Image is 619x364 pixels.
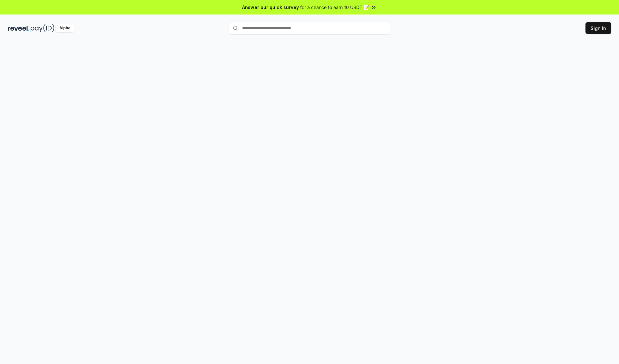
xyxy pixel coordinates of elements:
span: for a chance to earn 10 USDT 📝 [300,4,369,11]
button: Sign In [585,22,611,34]
img: reveel_dark [8,24,29,32]
div: Alpha [56,24,74,32]
span: Answer our quick survey [242,4,299,11]
img: pay_id [31,24,54,32]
